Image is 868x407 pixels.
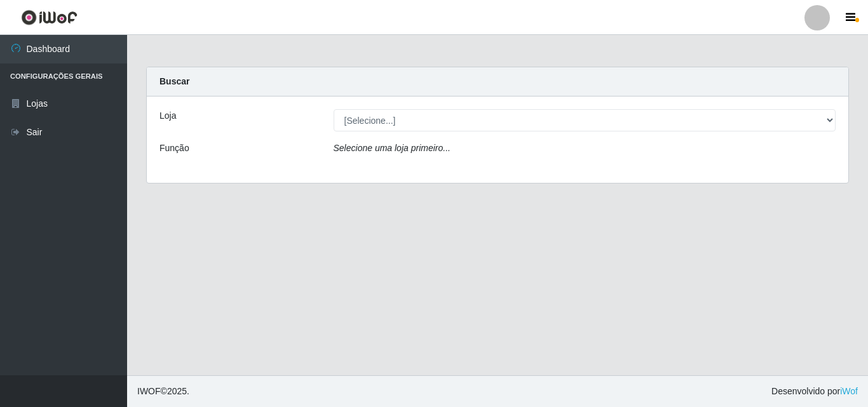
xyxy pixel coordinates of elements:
[159,76,189,86] strong: Buscar
[159,109,176,123] label: Loja
[137,386,161,396] span: IWOF
[21,10,78,25] img: CoreUI Logo
[334,143,451,153] i: Selecione uma loja primeiro...
[159,142,189,155] label: Função
[137,385,189,398] span: © 2025 .
[840,386,858,396] a: iWof
[771,385,858,398] span: Desenvolvido por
